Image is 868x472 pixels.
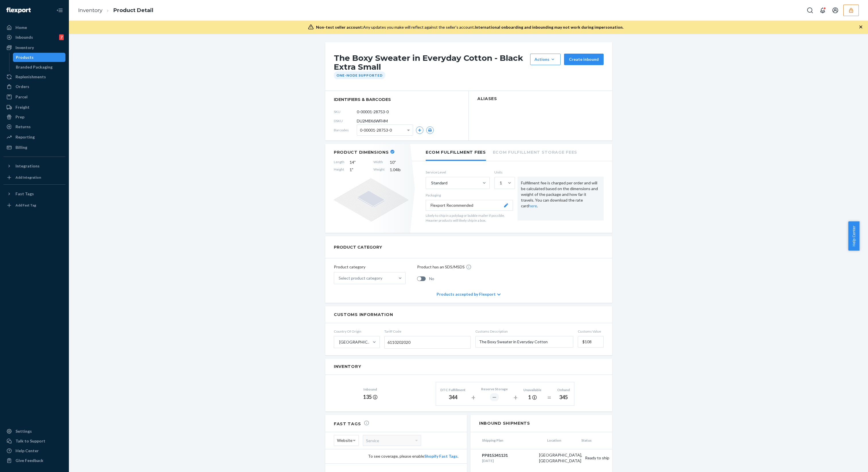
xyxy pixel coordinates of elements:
[15,94,28,100] div: Parcel
[15,114,24,120] div: Prep
[15,124,31,130] div: Returns
[3,427,65,436] a: Settings
[3,23,65,32] a: Home
[3,436,65,446] button: Talk to Support
[15,191,34,197] div: Fast Tags
[564,54,604,65] button: Create inbound
[3,201,65,210] a: Add Fast Tag
[578,329,604,334] span: Customs Value
[15,448,39,454] div: Help Center
[440,387,466,392] div: DTC Fulfillment
[59,34,64,40] div: 7
[3,456,65,465] button: Give Feedback
[426,193,513,198] p: Packaging
[334,453,458,459] div: To see coverage, please enable .
[424,454,458,459] a: Shopify Fast Tags
[334,329,380,334] span: Country Of Origin
[3,33,65,42] a: Inbounds7
[830,5,841,16] button: Open account menu
[518,177,604,221] div: Fulfillment fee is charged per order and will be calculated based on the dimensions and weight of...
[360,125,392,135] span: 0-00001-28753-0
[15,84,29,89] div: Orders
[15,175,41,180] div: Add Integration
[3,143,65,152] a: Billing
[15,104,30,110] div: Freight
[534,56,556,62] div: Actions
[334,420,369,426] h2: Fast Tags
[557,387,570,392] div: Onhand
[334,364,604,369] h2: Inventory
[337,436,352,445] span: Website
[6,7,31,13] img: Flexport logo
[490,393,499,401] div: ―
[470,449,612,467] a: PP815341131[DATE][GEOGRAPHIC_DATA], [GEOGRAPHIC_DATA]Ready to ship
[3,446,65,455] a: Help Center
[482,458,536,463] div: [DATE]
[3,72,65,81] a: Replenishments
[15,438,45,444] div: Talk to Support
[334,54,527,71] h1: The Boxy Sweater in Everyday Cotton - Black Extra Small
[394,160,396,165] span: "
[3,43,65,52] a: Inventory
[3,132,65,142] a: Reporting
[316,25,363,30] span: Non-test seller account:
[523,394,541,401] div: 1
[387,338,410,347] span: 6110202020
[334,118,357,123] span: DSKU
[477,97,604,101] h2: Aliases
[544,438,578,443] span: Location
[334,242,382,252] h2: PRODUCT CATEGORY
[493,144,577,160] li: Ecom Fulfillment Storage Fees
[316,24,623,30] div: Any updates you make will reflect against the seller's account.
[16,54,34,60] div: Products
[15,428,32,434] div: Settings
[15,134,35,140] div: Reporting
[334,128,357,132] span: Barcodes
[514,392,518,403] div: +
[426,213,513,223] p: Likely to ship in a polybag or bubble mailer if possible. Heavier products will likely ship in a ...
[470,415,612,432] h2: Inbound Shipments
[384,329,471,334] span: Tariff Code
[3,112,65,122] a: Prep
[817,5,828,16] button: Open notifications
[530,54,561,65] button: Actions
[363,435,421,446] div: Service
[15,145,27,150] div: Billing
[440,394,466,401] div: 344
[557,394,570,401] div: 345
[494,170,513,175] label: Units
[3,173,65,182] a: Add Integration
[113,7,153,13] a: Product Detail
[578,336,604,348] input: Customs Value
[363,393,377,401] div: 135
[13,63,66,72] a: Branded Packaging
[426,200,513,211] button: Flexport Recommended
[339,275,382,281] div: Select product category
[390,159,408,165] span: 10
[3,189,65,198] button: Fast Tags
[429,276,434,282] span: No
[334,150,389,155] h2: Product Dimensions
[536,452,582,464] div: [GEOGRAPHIC_DATA], [GEOGRAPHIC_DATA]
[523,387,541,392] div: Unavailable
[3,82,65,91] a: Orders
[13,53,66,62] a: Products
[3,161,65,171] button: Integrations
[334,167,344,173] span: Height
[357,118,388,124] span: DU2M8X6WFHM
[470,438,544,443] span: Shipping Plan
[350,159,368,165] span: 14
[334,97,460,102] span: identifiers & barcodes
[78,7,102,13] a: Inventory
[352,167,353,172] span: "
[15,25,27,30] div: Home
[481,387,508,391] div: Reserve Storage
[350,167,368,173] span: 1
[15,45,34,50] div: Inventory
[431,180,447,186] div: Standard
[15,163,40,169] div: Integrations
[334,159,344,165] span: Length
[339,339,339,345] input: [GEOGRAPHIC_DATA]
[804,5,816,16] button: Open Search Box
